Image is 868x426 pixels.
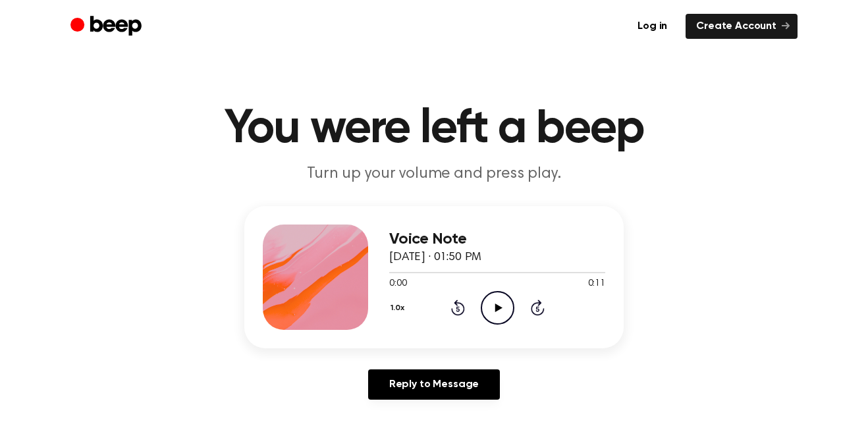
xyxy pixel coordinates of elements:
a: Reply to Message [368,369,500,400]
a: Beep [70,14,145,40]
h1: You were left a beep [97,105,771,153]
span: 0:11 [588,277,605,291]
span: 0:00 [389,277,406,291]
p: Turn up your volume and press play. [181,163,687,185]
h3: Voice Note [389,230,605,248]
span: [DATE] · 01:50 PM [389,252,481,263]
a: Create Account [686,14,798,39]
a: Log in [627,14,678,39]
button: 1.0x [389,297,410,319]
